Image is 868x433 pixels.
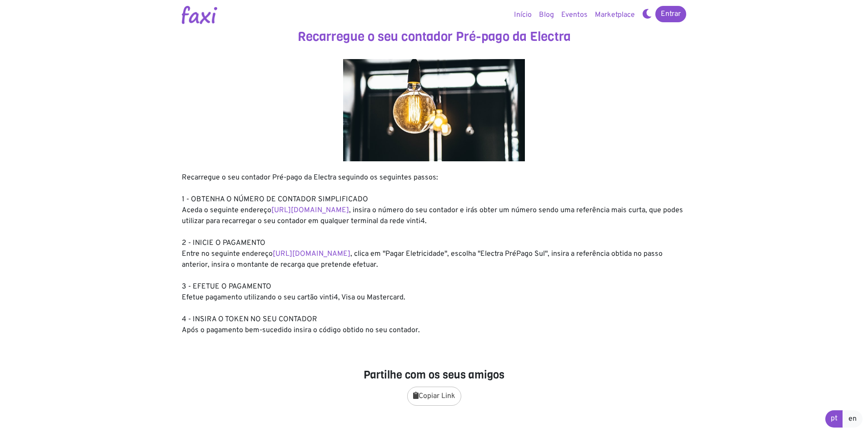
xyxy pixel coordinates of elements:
a: Blog [535,6,558,24]
a: pt [825,410,843,428]
h4: Partilhe com os seus amigos [182,368,686,382]
h3: Recarregue o seu contador Pré-pago da Electra [182,29,686,45]
a: Marketplace [591,6,639,24]
img: energy.jpg [343,59,525,161]
a: Entrar [655,6,686,22]
a: Início [510,6,535,24]
img: Logotipo Faxi Online [182,6,217,24]
a: en [843,410,863,428]
a: [URL][DOMAIN_NAME] [271,206,349,215]
a: Eventos [558,6,591,24]
div: Recarregue o seu contador Pré-pago da Electra seguindo os seguintes passos: 1 - OBTENHA O NÚMERO ... [182,172,686,336]
button: Copiar Link [407,387,461,406]
a: [URL][DOMAIN_NAME] [273,249,350,259]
